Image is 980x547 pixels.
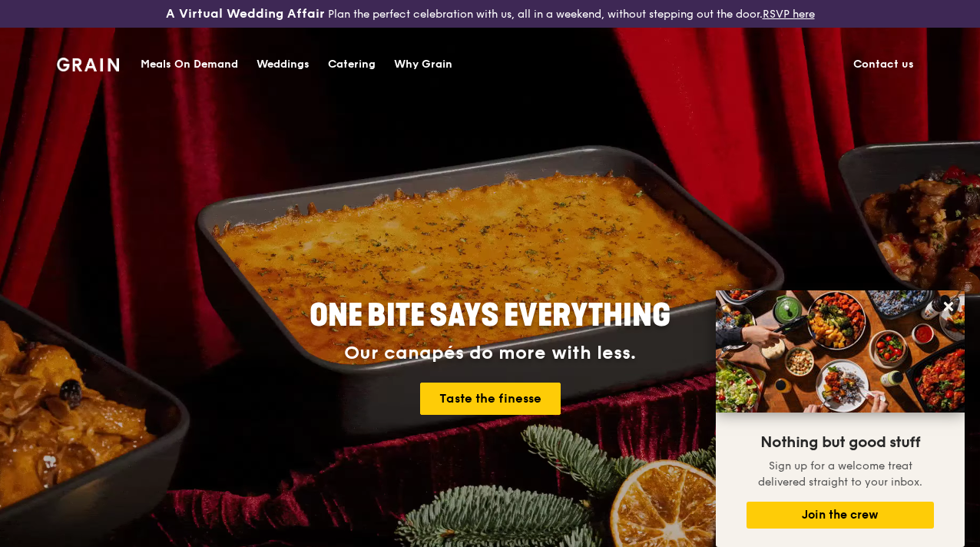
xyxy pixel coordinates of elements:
[394,41,452,88] div: Why Grain
[420,383,561,415] a: Taste the finesse
[760,433,920,452] span: Nothing but good stuff
[936,294,961,319] button: Close
[247,41,319,88] a: Weddings
[763,8,815,21] a: RSVP here
[57,58,119,71] img: Grain
[214,343,766,364] div: Our canapés do more with less.
[747,502,934,529] button: Join the crew
[328,41,376,88] div: Catering
[319,41,385,88] a: Catering
[758,459,922,489] span: Sign up for a welcome treat delivered straight to your inbox.
[57,40,119,86] a: GrainGrain
[164,6,817,22] div: Plan the perfect celebration with us, all in a weekend, without stepping out the door.
[257,41,310,88] div: Weddings
[844,41,923,88] a: Contact us
[716,290,965,413] img: DSC07876-Edit02-Large.jpeg
[385,41,462,88] a: Why Grain
[141,41,238,88] div: Meals On Demand
[166,6,325,22] h3: A Virtual Wedding Affair
[310,297,670,334] span: ONE BITE SAYS EVERYTHING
